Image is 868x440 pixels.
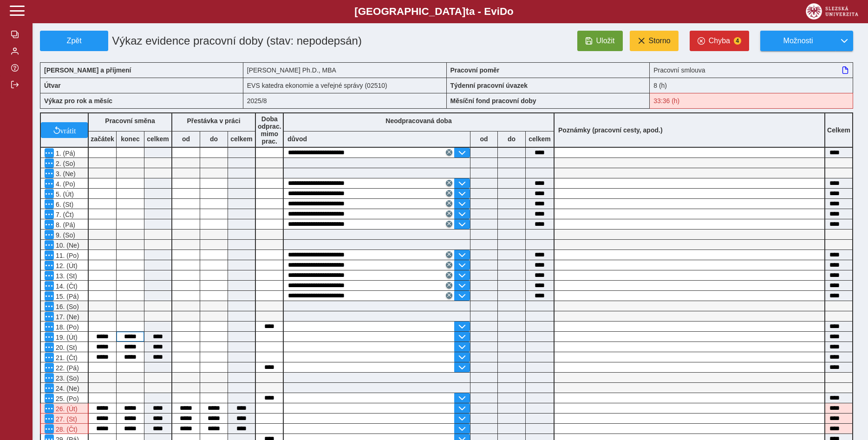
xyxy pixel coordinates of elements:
[54,211,74,218] span: 7. (Čt)
[45,291,54,301] button: Menu
[450,82,528,89] b: Týdenní pracovní úvazek
[768,37,828,45] span: Možnosti
[385,117,451,125] b: Neodpracovaná doba
[40,414,89,424] div: Přestávka v práci na jídlo a oddech nesmí být čerpána na začátku pracovní směny.
[258,115,281,145] b: Doba odprac. mimo prac.
[44,82,61,89] b: Útvar
[760,31,835,51] button: Možnosti
[690,31,749,51] button: Chyba4
[54,242,79,249] span: 10. (Ne)
[630,31,679,51] button: Storno
[650,93,853,109] div: Fond pracovní doby (33:36 h) a součet hodin (33:26 h) se neshodují!
[60,126,76,134] span: vrátit
[45,158,54,168] button: Menu
[45,302,54,311] button: Menu
[45,230,54,239] button: Menu
[649,37,671,45] span: Storno
[734,37,741,45] span: 4
[40,424,89,434] div: Přestávka v práci na jídlo a oddech nesmí být čerpána na začátku pracovní směny.
[243,78,447,93] div: EVS katedra ekonomie a veřejné správy (02510)
[45,363,54,372] button: Menu
[45,271,54,280] button: Menu
[28,6,840,18] b: [GEOGRAPHIC_DATA] a - Evi
[243,62,447,78] div: [PERSON_NAME] Ph.D., MBA
[243,93,447,109] div: 2025/8
[54,160,75,167] span: 2. (So)
[54,313,79,321] span: 17. (Ne)
[117,135,144,143] b: konec
[44,37,104,45] span: Zpět
[54,180,75,188] span: 4. (Po)
[54,303,79,310] span: 16. (So)
[507,6,514,17] span: o
[40,403,89,414] div: Přestávka v práci na jídlo a oddech nesmí být čerpána na začátku pracovní směny.
[105,117,155,125] b: Pracovní směna
[228,135,255,143] b: celkem
[806,3,858,20] img: logo_web_su.png
[45,240,54,250] button: Menu
[54,344,77,351] span: 20. (St)
[41,122,88,138] button: vrátit
[200,135,228,143] b: do
[45,404,54,413] button: Menu
[54,323,79,331] span: 18. (Po)
[709,37,730,45] span: Chyba
[45,199,54,209] button: Menu
[54,374,79,382] span: 23. (So)
[45,353,54,362] button: Menu
[172,135,200,143] b: od
[54,262,78,269] span: 12. (Út)
[498,135,525,143] b: do
[45,394,54,403] button: Menu
[144,135,171,143] b: celkem
[54,385,79,392] span: 24. (Ne)
[650,78,853,93] div: 8 (h)
[54,334,78,341] span: 19. (Út)
[54,231,75,239] span: 9. (So)
[108,31,382,51] h1: Výkaz evidence pracovní doby (stav: nepodepsán)
[470,135,497,143] b: od
[45,373,54,382] button: Menu
[450,66,500,74] b: Pracovní poměr
[54,190,74,198] span: 5. (Út)
[54,272,77,280] span: 13. (St)
[45,261,54,270] button: Menu
[45,342,54,352] button: Menu
[827,126,850,134] b: Celkem
[45,210,54,219] button: Menu
[45,414,54,423] button: Menu
[45,250,54,260] button: Menu
[45,281,54,290] button: Menu
[45,424,54,433] button: Menu
[500,6,507,17] span: D
[45,179,54,188] button: Menu
[54,426,78,433] span: 28. (Čt)
[45,383,54,393] button: Menu
[44,97,112,105] b: Výkaz pro rok a měsíc
[54,170,76,177] span: 3. (Ne)
[577,31,623,51] button: Uložit
[54,364,79,372] span: 22. (Pá)
[54,395,79,402] span: 25. (Po)
[45,312,54,321] button: Menu
[45,322,54,331] button: Menu
[54,252,79,259] span: 11. (Po)
[465,6,469,17] span: t
[650,62,853,78] div: Pracovní smlouva
[450,97,536,105] b: Měsíční fond pracovní doby
[526,135,554,143] b: celkem
[54,150,75,157] span: 1. (Pá)
[45,169,54,178] button: Menu
[89,135,116,143] b: začátek
[45,220,54,229] button: Menu
[45,189,54,198] button: Menu
[54,201,73,208] span: 6. (St)
[54,415,77,423] span: 27. (St)
[54,405,78,413] span: 26. (Út)
[54,282,78,290] span: 14. (Čt)
[40,31,108,51] button: Zpět
[45,148,54,158] button: Menu
[287,135,307,143] b: důvod
[54,293,79,300] span: 15. (Pá)
[555,126,666,134] b: Poznámky (pracovní cesty, apod.)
